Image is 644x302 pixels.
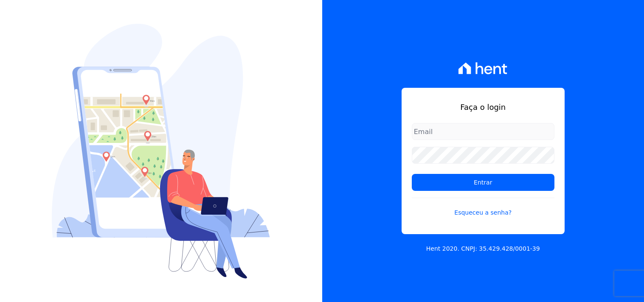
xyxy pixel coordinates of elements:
[412,101,554,113] h1: Faça o login
[412,198,554,217] a: Esqueceu a senha?
[412,174,554,191] input: Entrar
[426,244,540,253] p: Hent 2020. CNPJ: 35.429.428/0001-39
[52,24,270,279] img: Login
[412,123,554,140] input: Email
